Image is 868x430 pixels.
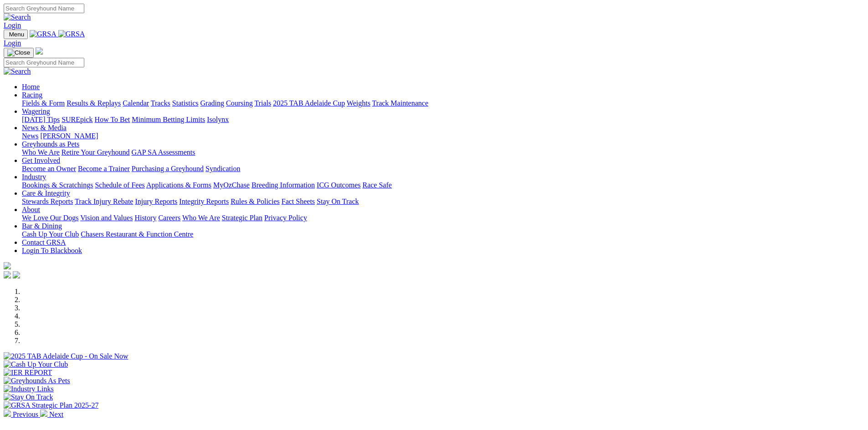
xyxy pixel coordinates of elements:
[158,214,180,222] a: Careers
[4,4,84,13] input: Search
[81,230,193,238] a: Chasers Restaurant & Function Centre
[22,173,46,181] a: Industry
[317,181,360,189] a: ICG Outcomes
[62,148,130,156] a: Retire Your Greyhound
[4,271,11,278] img: facebook.svg
[362,181,391,189] a: Race Safe
[273,99,345,107] a: 2025 TAB Adelaide Cup
[22,148,864,157] div: Greyhounds as Pets
[30,30,56,38] img: GRSA
[13,410,38,418] span: Previous
[22,206,40,213] a: About
[4,369,52,377] img: IER REPORT
[22,132,38,140] a: News
[222,214,262,222] a: Strategic Plan
[4,39,21,47] a: Login
[22,189,70,197] a: Care & Integrity
[22,214,78,222] a: We Love Our Dogs
[4,393,53,401] img: Stay On Track
[207,116,229,123] a: Isolynx
[4,262,11,269] img: logo-grsa-white.png
[182,214,220,222] a: Who We Are
[264,214,307,222] a: Privacy Policy
[132,165,204,172] a: Purchasing a Greyhound
[22,165,864,173] div: Get Involved
[4,352,128,360] img: 2025 TAB Adelaide Cup - On Sale Now
[4,401,98,410] img: GRSA Strategic Plan 2025-27
[179,197,229,205] a: Integrity Reports
[22,99,65,107] a: Fields & Form
[22,116,864,124] div: Wagering
[317,197,359,205] a: Stay On Track
[22,140,79,148] a: Greyhounds as Pets
[226,99,253,107] a: Coursing
[22,230,79,238] a: Cash Up Your Club
[22,197,73,205] a: Stewards Reports
[49,410,63,418] span: Next
[4,385,54,393] img: Industry Links
[22,165,76,172] a: Become an Owner
[80,214,133,222] a: Vision and Values
[4,58,84,67] input: Search
[22,238,66,246] a: Contact GRSA
[132,148,195,156] a: GAP SA Assessments
[22,116,60,123] a: [DATE] Tips
[22,181,93,189] a: Bookings & Scratchings
[22,83,40,91] a: Home
[146,181,211,189] a: Applications & Forms
[213,181,250,189] a: MyOzChase
[151,99,170,107] a: Tracks
[78,165,130,172] a: Become a Trainer
[22,214,864,222] div: About
[22,222,62,230] a: Bar & Dining
[347,99,370,107] a: Weights
[22,124,67,132] a: News & Media
[254,99,271,107] a: Trials
[62,116,92,123] a: SUREpick
[4,21,21,29] a: Login
[22,197,864,206] div: Care & Integrity
[40,132,98,140] a: [PERSON_NAME]
[282,197,315,205] a: Fact Sheets
[4,30,28,39] button: Toggle navigation
[4,377,70,385] img: Greyhounds As Pets
[4,410,11,417] img: chevron-left-pager-white.svg
[231,197,280,205] a: Rules & Policies
[205,165,240,172] a: Syndication
[36,47,43,55] img: logo-grsa-white.png
[172,99,199,107] a: Statistics
[252,181,315,189] a: Breeding Information
[4,48,34,58] button: Toggle navigation
[22,247,82,254] a: Login To Blackbook
[9,31,24,38] span: Menu
[134,214,156,222] a: History
[40,410,47,417] img: chevron-right-pager-white.svg
[135,197,177,205] a: Injury Reports
[372,99,428,107] a: Track Maintenance
[4,410,40,418] a: Previous
[7,49,30,56] img: Close
[40,410,63,418] a: Next
[132,116,205,123] a: Minimum Betting Limits
[22,181,864,189] div: Industry
[22,107,50,115] a: Wagering
[22,99,864,107] div: Racing
[123,99,149,107] a: Calendar
[95,181,144,189] a: Schedule of Fees
[22,91,42,99] a: Racing
[22,148,60,156] a: Who We Are
[4,67,31,76] img: Search
[95,116,130,123] a: How To Bet
[75,197,133,205] a: Track Injury Rebate
[200,99,224,107] a: Grading
[22,230,864,238] div: Bar & Dining
[67,99,121,107] a: Results & Replays
[13,271,20,278] img: twitter.svg
[4,13,31,21] img: Search
[4,360,68,369] img: Cash Up Your Club
[58,30,85,38] img: GRSA
[22,157,60,164] a: Get Involved
[22,132,864,140] div: News & Media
